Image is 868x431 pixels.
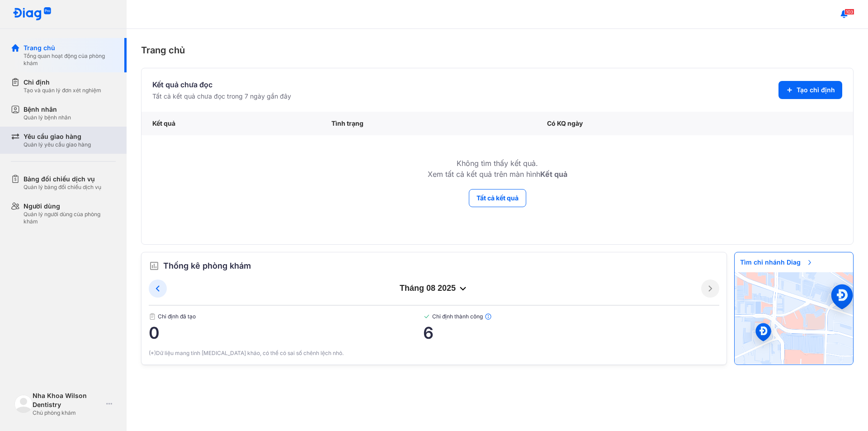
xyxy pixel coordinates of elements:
[778,81,842,99] button: Tạo chỉ định
[24,105,71,114] div: Bệnh nhân
[33,391,103,409] div: Nha Khoa Wilson Dentistry
[24,114,71,121] div: Quản lý bệnh nhân
[423,313,719,320] span: Chỉ định thành công
[423,313,430,320] img: checked-green.01cc79e0.svg
[13,7,52,21] img: logo
[24,87,101,94] div: Tạo và quản lý đơn xét nghiệm
[152,92,291,101] div: Tất cả kết quả chưa đọc trong 7 ngày gần đây
[24,175,101,184] div: Bảng đối chiếu dịch vụ
[321,112,536,135] div: Tình trạng
[24,202,116,211] div: Người dùng
[24,78,101,87] div: Chỉ định
[149,313,423,320] span: Chỉ định đã tạo
[152,79,291,90] div: Kết quả chưa đọc
[797,85,835,95] span: Tạo chỉ định
[24,184,101,191] div: Quản lý bảng đối chiếu dịch vụ
[540,170,567,179] b: Kết quả
[142,112,321,135] div: Kết quả
[149,313,156,320] img: document.50c4cfd0.svg
[163,260,251,272] span: Thống kê phòng khám
[536,112,766,135] div: Có KQ ngày
[167,283,701,294] div: tháng 08 2025
[141,43,854,57] div: Trang chủ
[14,395,33,413] img: logo
[149,324,423,342] span: 0
[24,43,116,52] div: Trang chủ
[423,324,719,342] span: 6
[149,260,160,271] img: order.5a6da16c.svg
[24,211,116,225] div: Quản lý người dùng của phòng khám
[149,349,719,357] div: (*)Dữ liệu mang tính [MEDICAL_DATA] khảo, có thể có sai số chênh lệch nhỏ.
[469,189,526,207] button: Tất cả kết quả
[735,252,819,272] span: Tìm chi nhánh Diag
[24,52,116,67] div: Tổng quan hoạt động của phòng khám
[485,313,492,320] img: info.7e716105.svg
[24,132,91,141] div: Yêu cầu giao hàng
[24,141,91,148] div: Quản lý yêu cầu giao hàng
[844,9,854,15] span: 103
[33,409,103,417] div: Chủ phòng khám
[142,135,853,189] td: Không tìm thấy kết quả. Xem tất cả kết quả trên màn hình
